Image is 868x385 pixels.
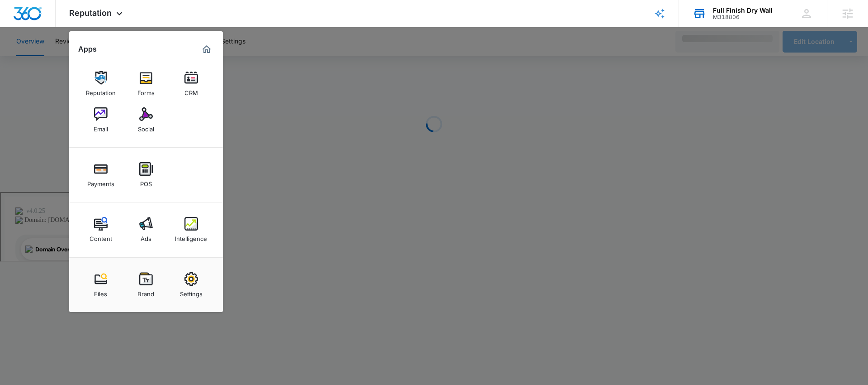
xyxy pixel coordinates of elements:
[129,67,163,101] a: Forms
[69,8,112,18] span: Reputation
[78,45,97,53] h2: Apps
[184,85,198,96] div: CRM
[94,121,108,133] div: Email
[86,85,116,96] div: Reputation
[140,176,152,188] div: POS
[84,158,118,192] a: Payments
[137,286,154,298] div: Brand
[713,14,773,20] div: account id
[174,212,208,247] a: Intelligence
[24,53,32,60] img: tab_domain_overview_orange.svg
[84,268,118,302] a: Files
[25,14,44,22] div: v 4.0.25
[14,14,22,22] img: logo_orange.svg
[713,7,773,14] div: account name
[129,268,163,302] a: Brand
[129,103,163,137] a: Social
[90,53,97,60] img: tab_keywords_by_traffic_grey.svg
[34,53,81,59] div: Domain Overview
[24,24,99,31] div: Domain: [DOMAIN_NAME]
[100,53,152,59] div: Keywords by Traffic
[94,286,107,298] div: Files
[175,231,207,242] div: Intelligence
[180,286,203,298] div: Settings
[84,103,118,137] a: Email
[138,121,154,133] div: Social
[137,85,155,96] div: Forms
[174,268,208,302] a: Settings
[174,67,208,101] a: CRM
[141,231,151,242] div: Ads
[87,176,114,188] div: Payments
[84,67,118,101] a: Reputation
[90,231,112,242] div: Content
[14,24,22,31] img: website_grey.svg
[199,42,214,57] a: Marketing 360® Dashboard
[129,212,163,247] a: Ads
[129,158,163,192] a: POS
[84,212,118,247] a: Content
